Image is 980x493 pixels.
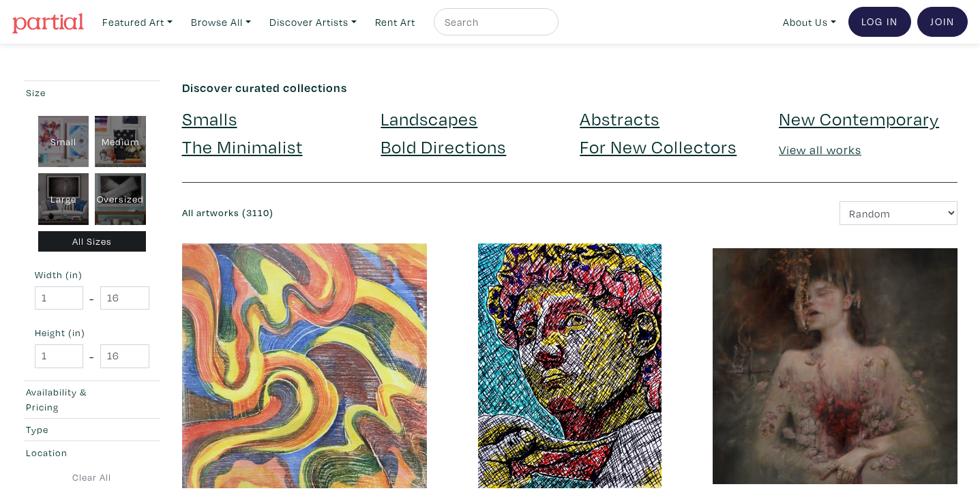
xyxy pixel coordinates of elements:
[381,106,477,130] a: Landscapes
[263,8,363,36] a: Discover Artists
[38,116,89,168] div: Small
[26,445,120,460] div: Location
[35,328,149,338] small: Height (in)
[443,14,546,31] input: Search
[848,7,911,37] a: Log In
[381,134,506,158] a: Bold Directions
[917,7,968,37] a: Join
[182,106,237,130] a: Smalls
[26,385,120,414] div: Availability & Pricing
[23,470,162,485] a: Clear All
[35,270,149,280] small: Width (in)
[89,347,94,365] span: -
[38,173,89,225] div: Large
[777,8,842,36] a: About Us
[185,8,257,36] a: Browse All
[26,85,120,100] div: Size
[96,8,179,36] a: Featured Art
[182,80,958,95] h6: Discover curated collections
[38,231,147,252] div: All Sizes
[89,289,94,308] span: -
[26,422,120,437] div: Type
[95,116,146,168] div: Medium
[95,173,146,225] div: Oversized
[23,419,162,441] button: Type
[182,134,303,158] a: The Minimalist
[23,81,162,104] button: Size
[23,441,162,464] button: Location
[23,381,162,418] button: Availability & Pricing
[182,207,560,219] h6: All artworks (3110)
[779,142,861,158] a: View all works
[580,106,659,130] a: Abstracts
[369,8,421,36] a: Rent Art
[779,106,939,130] a: New Contemporary
[580,134,737,158] a: For New Collectors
